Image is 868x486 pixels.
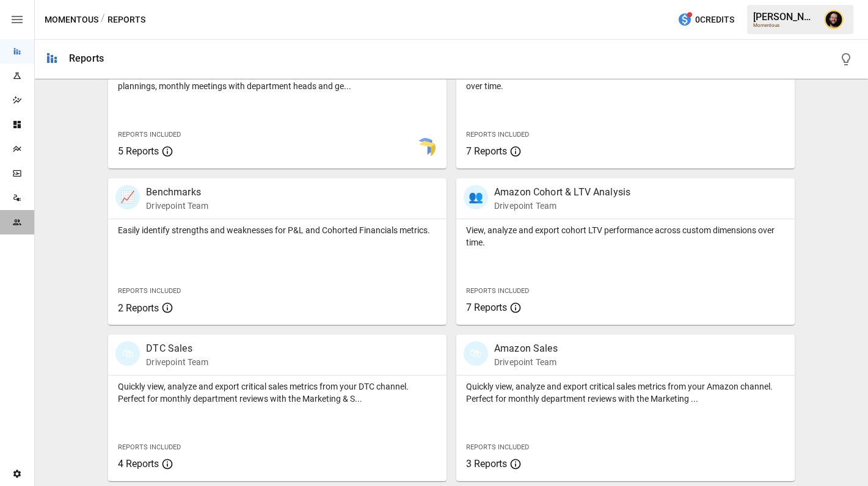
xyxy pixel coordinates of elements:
[466,380,785,405] p: Quickly view, analyze and export critical sales metrics from your Amazon channel. Perfect for mon...
[118,302,159,314] span: 2 Reports
[466,224,785,248] p: View, analyze and export cohort LTV performance across custom dimensions over time.
[494,356,558,368] p: Drivepoint Team
[817,2,851,37] button: Ciaran Nugent
[466,302,507,313] span: 7 Reports
[466,131,529,139] span: Reports Included
[494,341,558,356] p: Amazon Sales
[695,12,734,27] span: 0 Credits
[118,443,181,451] span: Reports Included
[466,287,529,295] span: Reports Included
[115,185,140,209] div: 📈
[753,11,817,23] div: [PERSON_NAME]
[673,9,739,31] button: 0Credits
[118,287,181,295] span: Reports Included
[45,12,98,27] button: Momentous
[118,458,159,470] span: 4 Reports
[494,185,630,200] p: Amazon Cohort & LTV Analysis
[466,68,785,92] p: View, analyze and export cohort and LTV performance across custom dimensions over time.
[466,443,529,451] span: Reports Included
[146,356,208,368] p: Drivepoint Team
[464,185,488,209] div: 👥
[118,68,437,92] p: Showing your firm's performance compared to plans is ideal for quarterly and annual plannings, mo...
[466,145,507,157] span: 7 Reports
[824,10,844,29] img: Ciaran Nugent
[69,53,104,64] div: Reports
[115,341,140,366] div: 🛍
[118,131,181,139] span: Reports Included
[464,341,488,366] div: 🛍
[753,23,817,28] div: Momentous
[118,145,159,157] span: 5 Reports
[101,12,105,27] div: /
[118,224,437,236] p: Easily identify strengths and weaknesses for P&L and Cohorted Financials metrics.
[146,341,208,356] p: DTC Sales
[146,200,208,212] p: Drivepoint Team
[466,458,507,470] span: 3 Reports
[416,138,436,158] img: smart model
[494,200,630,212] p: Drivepoint Team
[118,380,437,405] p: Quickly view, analyze and export critical sales metrics from your DTC channel. Perfect for monthl...
[146,185,208,200] p: Benchmarks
